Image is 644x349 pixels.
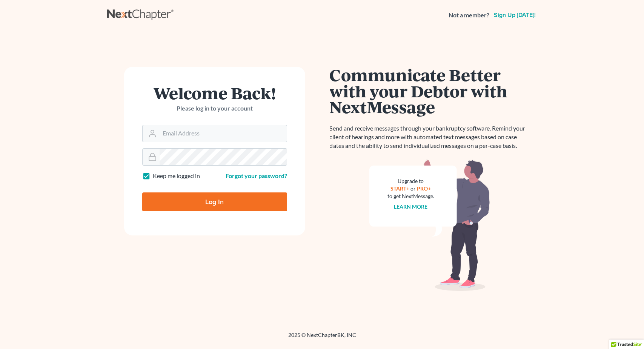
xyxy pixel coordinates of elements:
p: Send and receive messages through your bankruptcy software. Remind your client of hearings and mo... [330,124,530,150]
a: PRO+ [417,185,431,192]
input: Log In [142,192,287,211]
a: Sign up [DATE]! [492,12,537,18]
a: Forgot your password? [226,172,287,179]
h1: Communicate Better with your Debtor with NextMessage [330,67,530,115]
img: nextmessage_bg-59042aed3d76b12b5cd301f8e5b87938c9018125f34e5fa2b7a6b67550977c72.svg [369,159,490,291]
div: Upgrade to [387,177,434,185]
label: Keep me logged in [153,172,200,180]
h1: Welcome Back! [142,85,287,101]
div: 2025 © NextChapterBK, INC [107,331,537,345]
strong: Not a member? [449,11,489,20]
a: Learn more [394,203,427,210]
div: to get NextMessage. [387,192,434,200]
span: or [410,185,416,192]
input: Email Address [160,125,287,142]
p: Please log in to your account [142,104,287,113]
a: START+ [390,185,409,192]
